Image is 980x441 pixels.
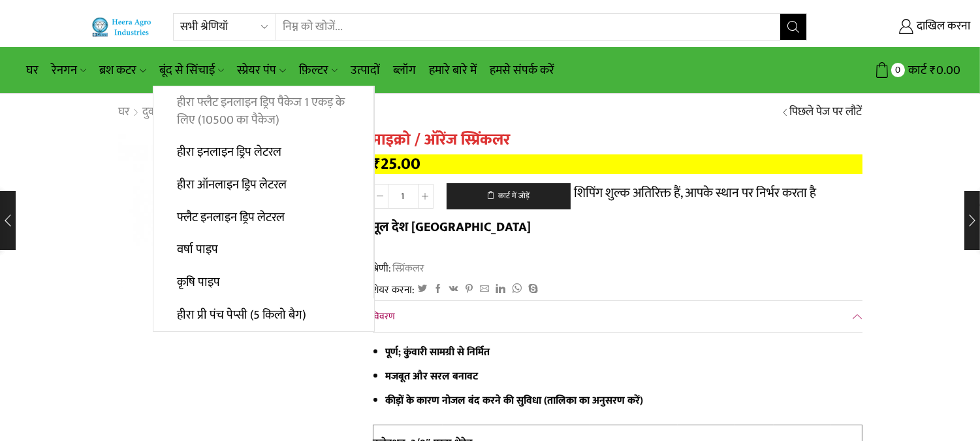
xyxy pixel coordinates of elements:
font: 0 [895,62,900,78]
a: फ्लैट इनलाइन ड्रिप लेटरल [153,201,373,234]
font: दाखिल करना [917,16,970,36]
a: हीरा फ्लैट इनलाइन ड्रिप पैकेज 1 एकड़ के लिए (10500 का पैकेज) [153,86,373,137]
font: फ्लैट इनलाइन ड्रिप लेटरल [177,207,285,228]
font: ₹ [930,60,936,80]
font: हीरा इनलाइन ड्रिप लेटरल [177,142,281,162]
a: ब्लॉग [387,55,422,86]
font: बूंद से सिंचाई [159,60,215,80]
a: फ़िल्टर [292,55,344,86]
font: माइक्रो / ऑरेंज स्प्रिंकलर [373,127,511,153]
font: ब्लॉग [393,60,416,80]
a: रेनगन [45,55,93,86]
font: उत्पादों [351,60,380,80]
a: हीरा इनलाइन ड्रिप लेटरल [153,136,373,169]
a: हीरा ऑनलाइन ड्रिप लेटरल [153,169,373,202]
font: ब्रश कटर [99,60,136,80]
a: विवरण [373,301,862,332]
font: रेनगन [52,60,77,80]
button: कार्ट में जोड़ें [447,183,571,209]
a: हमसे संपर्क करें [483,55,561,86]
font: घर [119,102,130,122]
a: उत्पादों [344,55,387,86]
font: पिछले पेज पर लौटें [790,102,862,122]
font: मजबूत और सरल बनावट [386,368,479,385]
font: हमसे संपर्क करें [490,60,554,80]
a: दुकान [142,104,168,121]
a: स्प्रेयर पंप [230,55,292,86]
font: शेयर करना: [373,281,415,298]
a: घर [20,55,45,86]
a: स्प्रिंकलर [392,260,425,277]
font: पूर्ण; कुंवारी सामग्री से निर्मित [386,344,490,361]
font: 25.00 [381,150,421,177]
font: स्प्रेयर पंप [237,60,276,80]
a: दाखिल करना [827,15,970,39]
font: हीरा फ्लैट इनलाइन ड्रिप पैकेज 1 एकड़ के लिए (10500 का पैकेज) [177,92,345,130]
a: घर [118,104,131,121]
nav: ब्रेडक्रम्ब [118,104,225,121]
font: कीड़ों के कारण नोजल बंद करने की सुविधा (तालिका का अनुसरण करें) [386,392,644,409]
font: मूल देश [GEOGRAPHIC_DATA] [373,216,531,238]
font: वर्षा पाइप [177,239,218,260]
font: स्प्रिंकलर [393,260,425,277]
font: कार्ट में जोड़ें [498,190,530,202]
a: हीरा प्री पंच पेप्सी (5 किलो बैग) [153,298,374,331]
font: फ़िल्टर [299,60,328,80]
a: वर्षा पाइप [153,234,373,266]
a: पिछले पेज पर लौटें [790,104,862,121]
font: 0.00 [936,60,960,80]
font: हीरा ऑनलाइन ड्रिप लेटरल [177,175,287,195]
input: निम्न को खोजें... [276,14,780,40]
input: उत्पाद गुणवत्ता [388,184,418,209]
a: हमारे बारे में [422,55,483,86]
a: ब्रश कटर [93,55,152,86]
font: हमारे बारे में [429,60,477,80]
font: कार्ट [908,60,926,80]
font: घर [26,60,39,80]
font: कृषि पाइप [177,272,220,292]
a: 0 कार्ट ₹0.00 [820,58,960,82]
font: श्रेणी: [373,260,392,277]
a: बूंद से सिंचाई [153,55,230,86]
font: शिपिंग शुल्क अतिरिक्त हैं, आपके स्थान पर निर्भर करता है [574,182,816,204]
button: खोज बटन [780,14,806,40]
font: ₹ [373,150,381,177]
font: हीरा प्री पंच पेप्सी (5 किलो बैग) [177,305,306,325]
font: विवरण [373,309,396,324]
font: दुकान [143,102,167,122]
a: कृषि पाइप [153,266,373,299]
